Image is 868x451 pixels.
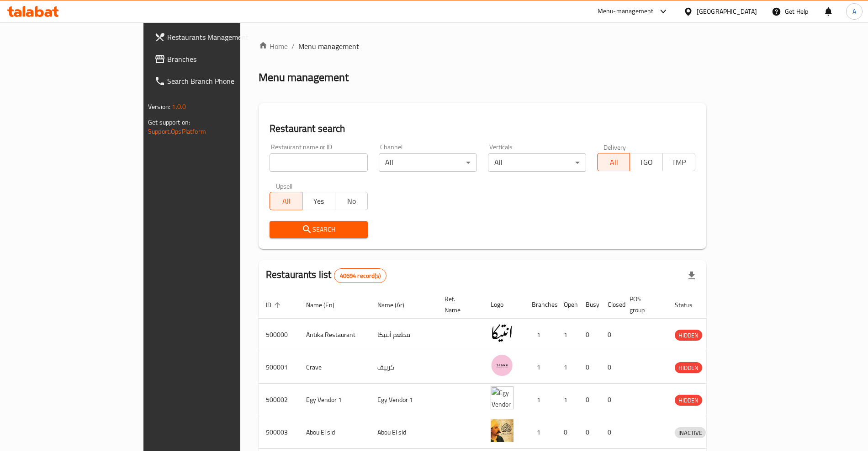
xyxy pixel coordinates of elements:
[675,395,702,406] span: HIDDEN
[266,299,283,310] span: ID
[852,6,856,16] span: A
[259,70,349,85] h2: Menu management
[147,48,288,70] a: Branches
[597,153,630,171] button: All
[148,116,190,128] span: Get support on:
[299,384,370,416] td: Egy Vendor 1
[491,354,513,377] img: Crave
[491,321,513,344] img: Antika Restaurant
[334,272,386,280] span: 40694 record(s)
[675,330,702,341] div: HIDDEN
[667,156,692,169] span: TMP
[600,416,622,449] td: 0
[488,153,586,172] div: All
[298,41,359,52] span: Menu management
[603,144,626,150] label: Delivery
[370,416,437,449] td: Abou El sid
[370,319,437,351] td: مطعم أنتيكا
[277,224,360,235] span: Search
[556,416,578,449] td: 0
[578,291,600,319] th: Busy
[172,101,186,113] span: 1.0.0
[524,319,556,351] td: 1
[601,156,626,169] span: All
[675,299,704,310] span: Status
[681,265,703,287] div: Export file
[445,293,472,315] span: Ref. Name
[370,351,437,384] td: كرييف
[578,319,600,351] td: 0
[556,291,578,319] th: Open
[266,268,386,283] h2: Restaurants list
[697,6,757,16] div: [GEOGRAPHIC_DATA]
[299,319,370,351] td: Antika Restaurant
[299,351,370,384] td: Crave
[274,195,299,208] span: All
[148,101,170,113] span: Version:
[524,416,556,449] td: 1
[270,192,302,210] button: All
[270,122,695,136] h2: Restaurant search
[370,384,437,416] td: Egy Vendor 1
[483,291,524,319] th: Logo
[578,384,600,416] td: 0
[147,70,288,92] a: Search Branch Phone
[167,76,281,87] span: Search Branch Phone
[377,299,416,310] span: Name (Ar)
[600,319,622,351] td: 0
[306,195,331,208] span: Yes
[598,6,654,17] div: Menu-management
[491,419,513,442] img: Abou El sid
[630,153,662,171] button: TGO
[299,416,370,449] td: Abou El sid
[291,41,295,52] li: /
[335,192,368,210] button: No
[675,362,702,373] div: HIDDEN
[167,32,281,43] span: Restaurants Management
[302,192,335,210] button: Yes
[556,384,578,416] td: 1
[167,54,281,65] span: Branches
[306,299,346,310] span: Name (En)
[600,291,622,319] th: Closed
[379,153,477,172] div: All
[675,330,702,341] span: HIDDEN
[491,386,513,409] img: Egy Vendor 1
[148,125,206,137] a: Support.OpsPlatform
[334,268,386,283] div: Total records count
[662,153,695,171] button: TMP
[634,156,659,169] span: TGO
[524,351,556,384] td: 1
[578,351,600,384] td: 0
[556,351,578,384] td: 1
[276,183,293,189] label: Upsell
[259,41,706,52] nav: breadcrumb
[270,221,368,238] button: Search
[630,293,656,315] span: POS group
[556,319,578,351] td: 1
[524,291,556,319] th: Branches
[339,195,364,208] span: No
[600,384,622,416] td: 0
[270,153,368,172] input: Search for restaurant name or ID..
[600,351,622,384] td: 0
[578,416,600,449] td: 0
[524,384,556,416] td: 1
[147,26,288,48] a: Restaurants Management
[675,428,706,438] span: INACTIVE
[675,363,702,373] span: HIDDEN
